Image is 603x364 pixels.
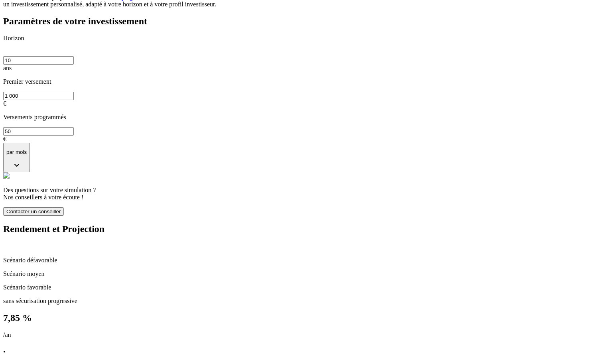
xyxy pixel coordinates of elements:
button: Contacter un conseiller [3,207,64,216]
button: par mois [3,143,30,173]
p: Horizon [3,35,600,42]
h2: 7,85 % [3,313,600,323]
p: Premier versement [3,78,600,85]
span: un investissement personnalisé, adapté à votre horizon et à votre profil investisseur. [3,1,217,8]
span: Des questions sur votre simulation ? [3,187,96,193]
p: sans sécurisation progressive [3,297,600,305]
h2: Paramètres de votre investissement [3,16,600,27]
span: € [3,136,6,142]
span: Contacter un conseiller [6,209,61,214]
p: par mois [6,149,27,155]
span: ans [3,65,12,71]
p: /an [3,331,600,338]
p: Scénario moyen [3,270,600,277]
h2: · [3,346,600,357]
img: alexis.png [3,172,10,179]
p: Scénario défavorable [3,257,600,264]
p: Scénario favorable [3,284,600,291]
span: € [3,100,6,107]
span: Nos conseillers à votre écoute ! [3,194,83,201]
h2: Rendement et Projection [3,224,600,234]
p: Versements programmés [3,114,600,121]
